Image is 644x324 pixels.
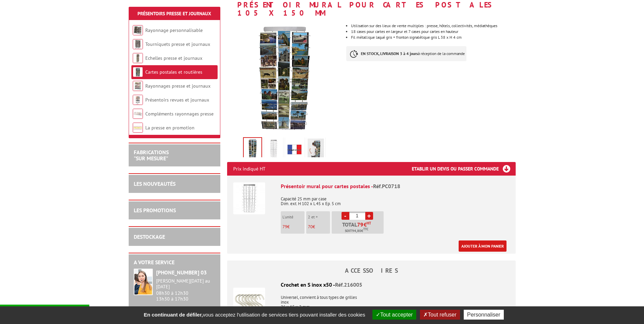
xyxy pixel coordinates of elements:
[333,222,384,234] p: Total
[308,215,330,219] p: 2 et +
[144,312,203,318] strong: En continuant de défiler,
[134,149,169,162] a: FABRICATIONS"Sur Mesure"
[346,46,466,61] p: à réception de la commande
[133,123,143,133] img: La presse en promotion
[134,207,176,214] a: LES PROMOTIONS
[156,278,215,290] div: [PERSON_NAME][DATE] au [DATE]
[373,183,400,190] span: Réf.PC0718
[233,281,510,289] div: Crochet en S inox x50 -
[335,281,362,288] span: Réf.216005
[308,139,324,160] img: pc0718_porte_cartes_postales_gris_situation.jpg
[233,182,265,214] img: Présentoir mural pour cartes postales
[140,312,368,318] span: vous acceptez l'utilisation de services tiers pouvant installer des cookies
[145,27,203,33] a: Rayonnage personnalisable
[133,53,143,63] img: Echelles presse et journaux
[459,240,507,252] a: Ajouter à mon panier
[357,222,364,227] span: 79
[308,224,330,229] p: €
[282,224,305,229] p: €
[351,30,515,34] li: 18 cases pour cartes en largeur et 7 cases pour cartes en hauteur
[265,139,282,160] img: pc0718_porte_cartes_postales_gris.jpg
[281,182,510,190] div: Présentoir mural pour cartes postales -
[133,95,143,105] img: Présentoirs revues et journaux
[412,162,516,176] h3: Etablir un devis ou passer commande
[281,192,510,206] p: Capacité 25 mm par case Dim. ext. H 102 x L 45 x Ep. 5 cm
[134,269,153,295] img: widget-service.jpg
[227,267,516,274] h4: ACCESSOIRES
[363,227,368,231] sup: TTC
[133,67,143,77] img: Cartes postales et routières
[133,25,143,35] img: Rayonnage personnalisable
[133,81,143,91] img: Rayonnages presse et journaux
[287,139,303,160] img: edimeta_produit_fabrique_en_france.jpg
[134,180,176,187] a: LES NOUVEAUTÉS
[367,221,371,226] sup: HT
[233,162,265,176] p: Prix indiqué HT
[227,20,342,135] img: pc0718_gris_cartes_postales.jpg
[351,35,515,39] li: Fil métallique laqué gris + fronton signalétique gris L 38 x H 4 cm
[420,310,460,320] button: Tout refuser
[244,138,261,159] img: pc0718_gris_cartes_postales.jpg
[145,111,214,117] a: Compléments rayonnages presse
[351,24,515,28] li: Utilisation sur des lieux de vente multiples : presse, hôtels, collectivités, médiathèques
[365,212,373,220] a: +
[372,310,416,320] button: Tout accepter
[133,39,143,49] img: Tourniquets presse et journaux
[308,224,313,230] span: 70
[364,222,367,227] span: €
[156,269,207,276] strong: [PHONE_NUMBER] 03
[134,259,215,266] h2: A votre service
[145,55,202,61] a: Echelles presse et journaux
[133,109,143,119] img: Compléments rayonnages presse
[233,290,510,314] p: Universel, convient à tous types de grilles inox 26 x 15 x 2 mm inox
[145,125,195,131] a: La presse en promotion
[145,41,210,47] a: Tourniquets presse et journaux
[145,69,202,75] a: Cartes postales et routières
[345,228,368,234] span: Soit €
[233,288,265,320] img: Crochet en S inox x50
[156,278,215,302] div: 08h30 à 12h30 13h30 à 17h30
[134,233,165,240] a: DESTOCKAGE
[352,228,361,234] span: 94,80
[145,97,209,103] a: Présentoirs revues et journaux
[137,11,211,17] a: Présentoirs Presse et Journaux
[282,215,305,219] p: L'unité
[145,83,210,89] a: Rayonnages presse et journaux
[342,212,349,220] a: -
[282,224,287,230] span: 79
[361,51,418,56] strong: EN STOCK, LIVRAISON 3 à 4 jours
[464,310,504,320] button: Personnaliser (fenêtre modale)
